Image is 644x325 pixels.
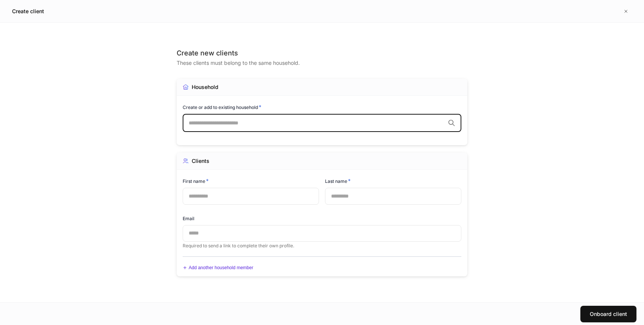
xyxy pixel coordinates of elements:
[183,177,209,185] h6: First name
[177,49,467,58] div: Create new clients
[192,83,218,91] div: Household
[580,306,636,322] button: Onboard client
[183,103,261,111] h6: Create or add to existing household
[12,8,44,15] h5: Create client
[177,58,467,67] div: These clients must belong to the same household.
[183,215,194,222] h6: Email
[183,265,253,271] button: Add another household member
[192,157,209,165] div: Clients
[325,177,351,185] h6: Last name
[183,243,461,249] p: Required to send a link to complete their own profile.
[590,310,627,318] div: Onboard client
